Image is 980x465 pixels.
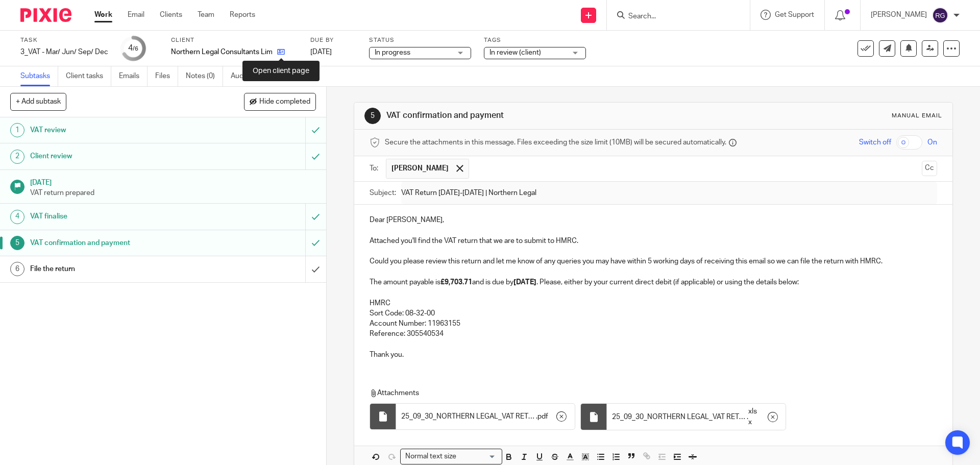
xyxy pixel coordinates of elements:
a: Work [94,10,112,20]
div: 4 [128,42,138,54]
div: . [396,404,575,429]
h1: [DATE] [30,175,316,188]
p: Could you please review this return and let me know of any queries you may have within 5 working ... [370,256,937,266]
div: 3_VAT - Mar/ Jun/ Sep/ Dec [20,47,108,57]
p: Northern Legal Consultants Limited [171,47,272,57]
span: Get Support [775,11,814,18]
small: /6 [133,46,138,52]
span: In progress [375,49,410,56]
span: Normal text size [403,451,458,462]
h1: VAT confirmation and payment [386,110,675,121]
h1: Client review [30,149,207,164]
label: Status [369,36,471,44]
h1: VAT review [30,123,207,138]
div: Search for option [400,449,502,464]
a: Email [128,10,144,20]
a: Audit logs [231,66,270,86]
a: Notes (0) [186,66,223,86]
button: Hide completed [244,93,316,110]
span: [DATE] [310,48,332,56]
p: Thank you. [370,350,937,360]
span: Hide completed [259,98,310,106]
span: On [927,137,937,148]
label: Tags [484,36,586,44]
a: Clients [160,10,182,20]
label: To: [370,163,381,174]
a: Subtasks [20,66,58,86]
p: Reference: 305540534 [370,329,937,339]
p: Sort Code: 08-32-00 [370,308,937,319]
span: In review (client) [489,49,541,56]
label: Client [171,36,298,44]
img: svg%3E [932,7,948,23]
div: 1 [10,123,24,137]
div: 6 [10,262,24,276]
strong: £9,703.71 [440,279,472,286]
h1: File the return [30,261,207,277]
a: Client tasks [66,66,111,86]
span: 25_09_30_NORTHERN LEGAL_VAT RETURN [612,412,747,422]
p: Dear [PERSON_NAME], [370,215,937,225]
a: Team [198,10,214,20]
span: xlsx [748,406,760,427]
label: Due by [310,36,356,44]
div: . [607,404,786,430]
span: 25_09_30_NORTHERN LEGAL_VAT RETURN [401,411,536,422]
p: VAT return prepared [30,188,316,198]
input: Search for option [459,451,496,462]
img: Pixie [20,8,71,22]
input: Search [627,12,719,21]
p: [PERSON_NAME] [871,10,927,20]
p: Attached you'll find the VAT return that we are to submit to HMRC. [370,236,937,246]
div: Manual email [892,112,942,120]
strong: [DATE] [513,279,536,286]
div: 4 [10,210,24,224]
label: Task [20,36,108,44]
p: Attachments [370,388,918,398]
span: pdf [537,411,548,422]
span: Switch off [859,137,891,148]
a: Emails [119,66,148,86]
a: Files [155,66,178,86]
div: 2 [10,150,24,164]
div: 5 [364,108,381,124]
span: [PERSON_NAME] [391,163,449,174]
div: 5 [10,236,24,250]
p: HMRC [370,298,937,308]
button: + Add subtask [10,93,66,110]
p: The amount payable is and is due by . Please, either by your current direct debit (if applicable)... [370,277,937,287]
h1: VAT confirmation and payment [30,235,207,251]
button: Cc [922,161,937,176]
span: Secure the attachments in this message. Files exceeding the size limit (10MB) will be secured aut... [385,137,726,148]
a: Reports [230,10,255,20]
h1: VAT finalise [30,209,207,224]
label: Subject: [370,188,396,198]
p: Account Number: 11963155 [370,319,937,329]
